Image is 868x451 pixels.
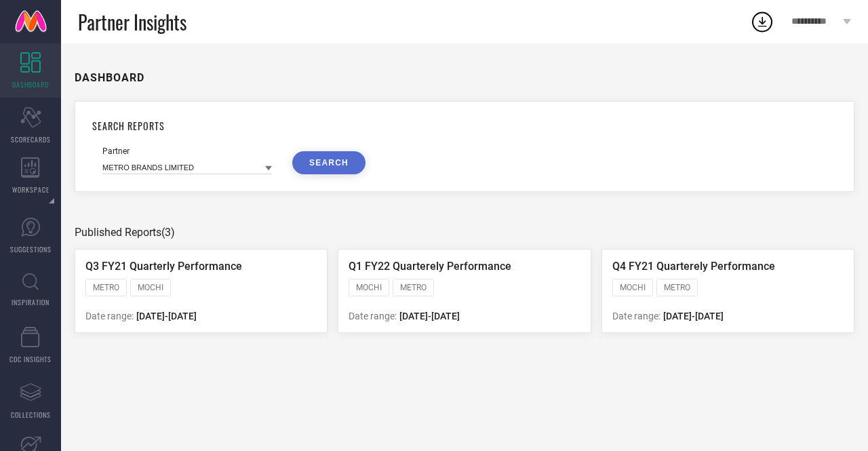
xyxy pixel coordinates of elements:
span: [DATE] - [DATE] [399,311,460,321]
span: CDC INSIGHTS [9,354,52,364]
span: SUGGESTIONS [10,244,52,254]
span: METRO [93,283,119,292]
span: METRO [664,283,690,292]
span: COLLECTIONS [11,410,51,420]
span: MOCHI [620,283,646,292]
h1: DASHBOARD [75,71,144,84]
span: METRO [400,283,427,292]
span: Q4 FY21 Quarterely Performance [612,260,775,273]
button: SEARCH [292,151,366,174]
span: Date range: [349,311,397,321]
div: Open download list [750,9,774,34]
span: Partner Insights [78,8,186,36]
div: Published Reports (3) [75,226,854,239]
span: MOCHI [138,283,163,292]
span: Date range: [612,311,660,321]
span: DASHBOARD [12,79,49,90]
div: Partner [102,146,272,156]
span: WORKSPACE [12,184,50,195]
span: INSPIRATION [12,297,50,307]
span: MOCHI [356,283,382,292]
span: [DATE] - [DATE] [663,311,724,321]
span: Q3 FY21 Quarterly Performance [85,260,242,273]
span: Date range: [85,311,134,321]
span: Q1 FY22 Quarterely Performance [349,260,511,273]
span: [DATE] - [DATE] [136,311,197,321]
span: SCORECARDS [11,134,51,144]
h1: SEARCH REPORTS [92,119,837,133]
